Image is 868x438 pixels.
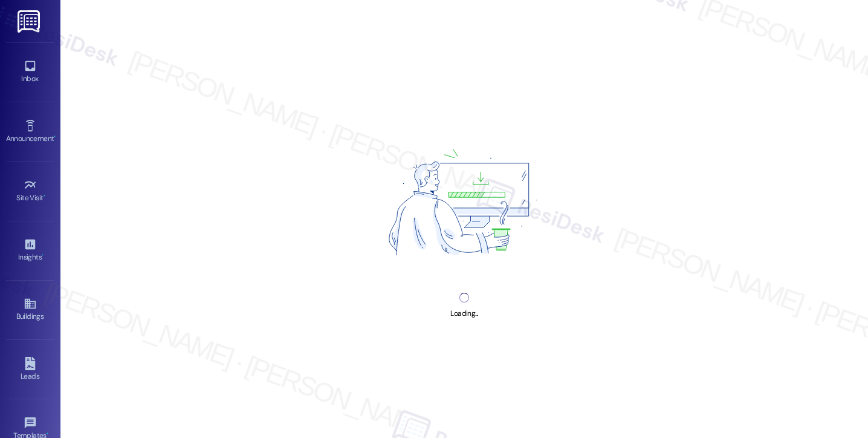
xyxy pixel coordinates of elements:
[54,132,56,141] span: •
[450,307,478,320] div: Loading...
[6,175,54,208] a: Site Visit •
[6,234,54,267] a: Insights •
[44,192,45,200] span: •
[6,353,54,386] a: Leads
[42,251,44,260] span: •
[18,10,42,33] img: ResiDesk Logo
[6,56,54,88] a: Inbox
[6,293,54,326] a: Buildings
[47,430,48,438] span: •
